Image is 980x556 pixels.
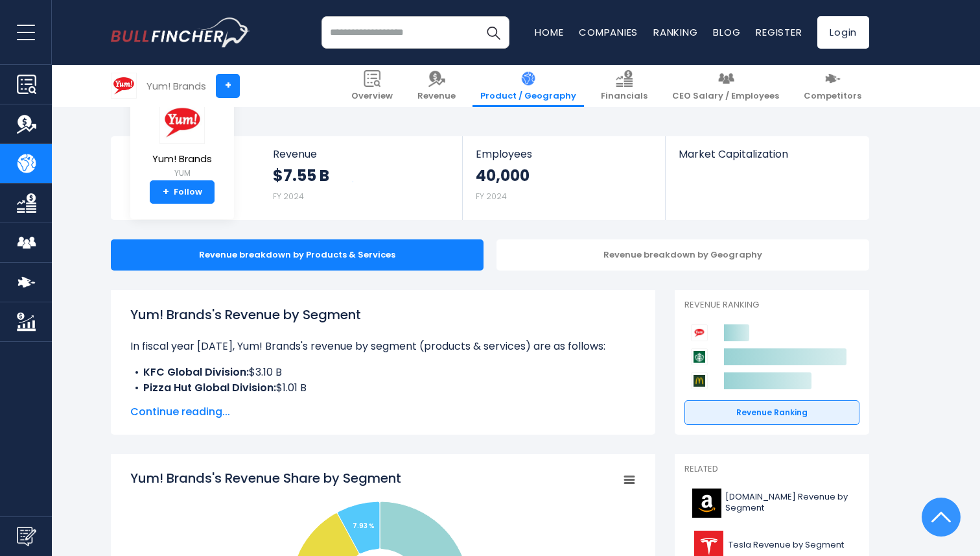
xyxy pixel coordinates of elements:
img: YUM logo [111,73,136,98]
a: Financials [593,65,655,107]
a: Register [756,25,802,39]
p: Revenue Ranking [684,300,859,311]
span: Overview [351,91,393,102]
h1: Yum! Brands's Revenue by Segment [130,305,636,324]
div: Yum! Brands [146,79,206,93]
a: Revenue Ranking [684,400,859,425]
a: Revenue [410,65,463,107]
span: Revenue [273,148,450,160]
img: Yum! Brands competitors logo [691,324,708,341]
strong: + [163,186,169,198]
span: Employees [476,148,651,160]
a: Companies [579,25,638,39]
a: Competitors [796,65,869,107]
small: FY 2024 [273,191,304,202]
a: Yum! Brands YUM [152,100,213,181]
tspan: Yum! Brands's Revenue Share by Segment [130,469,401,487]
div: Revenue breakdown by Products & Services [111,239,484,271]
a: Product / Geography [472,65,584,107]
button: Search [477,16,509,49]
div: Revenue breakdown by Geography [496,239,869,271]
a: Go to homepage [111,18,250,47]
span: Product / Geography [480,91,576,102]
strong: $7.55 B [273,165,329,186]
span: Competitors [804,91,861,102]
a: Overview [344,65,401,107]
a: Market Capitalization [666,136,868,182]
span: [DOMAIN_NAME] Revenue by Segment [725,492,852,514]
a: Employees 40,000 FY 2024 [463,136,664,220]
b: Pizza Hut Global Division: [143,380,276,395]
a: Home [535,25,563,39]
strong: 40,000 [476,165,530,186]
li: $3.10 B [130,365,636,380]
span: Financials [601,91,647,102]
img: YUM logo [159,101,205,144]
span: CEO Salary / Employees [672,91,779,102]
b: KFC Global Division: [143,365,249,380]
img: AMZN logo [692,489,721,518]
a: + [216,74,240,98]
a: Revenue $7.55 B FY 2024 [260,136,463,220]
span: Tesla Revenue by Segment [729,540,844,551]
tspan: 7.93 % [353,521,375,531]
span: Market Capitalization [679,148,855,160]
img: bullfincher logo [111,18,250,47]
img: McDonald's Corporation competitors logo [691,372,708,389]
span: Yum! Brands [152,154,212,165]
a: [DOMAIN_NAME] Revenue by Segment [684,485,859,521]
span: Revenue [417,91,456,102]
p: Related [684,464,859,475]
small: YUM [152,167,212,179]
small: FY 2024 [476,191,507,202]
img: Starbucks Corporation competitors logo [691,348,708,365]
a: Blog [713,25,740,39]
a: Login [817,16,869,49]
a: +Follow [150,180,215,204]
a: CEO Salary / Employees [664,65,787,107]
li: $1.01 B [130,380,636,396]
p: In fiscal year [DATE], Yum! Brands's revenue by segment (products & services) are as follows: [130,339,636,354]
a: Ranking [653,25,697,39]
span: Continue reading... [130,404,636,420]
